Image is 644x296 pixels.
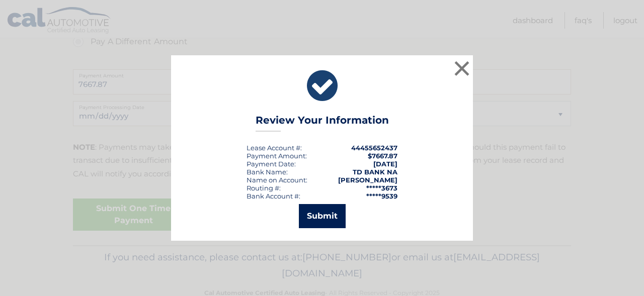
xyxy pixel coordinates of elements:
[247,176,307,184] div: Name on Account:
[247,144,302,152] div: Lease Account #:
[452,58,472,78] button: ×
[247,192,300,200] div: Bank Account #:
[373,160,397,168] span: [DATE]
[299,204,346,228] button: Submit
[247,152,307,160] div: Payment Amount:
[256,114,389,132] h3: Review Your Information
[247,184,281,192] div: Routing #:
[353,168,397,176] strong: TD BANK NA
[247,160,296,168] div: :
[351,144,397,152] strong: 44455652437
[247,168,288,176] div: Bank Name:
[338,176,397,184] strong: [PERSON_NAME]
[247,160,294,168] span: Payment Date
[368,152,397,160] span: $7667.87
